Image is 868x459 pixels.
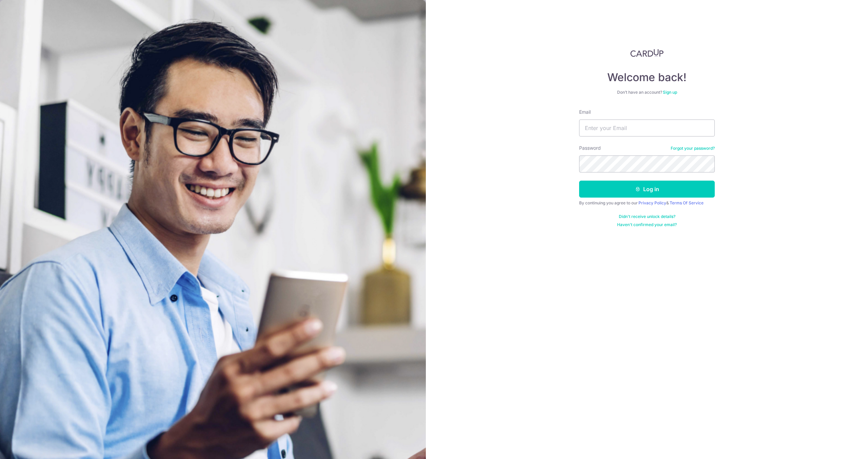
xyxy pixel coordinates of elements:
[671,146,715,151] a: Forgot your password?
[579,120,715,136] input: Enter your Email
[663,90,677,95] a: Sign up
[619,214,675,219] a: Didn't receive unlock details?
[579,71,715,84] h4: Welcome back!
[579,90,715,95] div: Don’t have an account?
[617,222,677,227] a: Haven't confirmed your email?
[670,200,704,205] a: Terms Of Service
[579,181,715,198] button: Log in
[638,200,666,205] a: Privacy Policy
[579,109,591,115] label: Email
[630,49,664,57] img: CardUp Logo
[579,200,715,206] div: By continuing you agree to our &
[579,145,601,151] label: Password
